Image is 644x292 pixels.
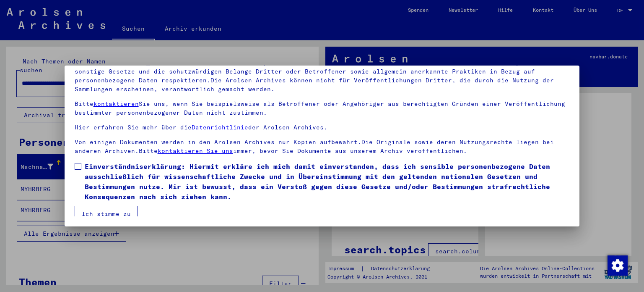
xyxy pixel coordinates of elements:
p: Bitte beachten Sie, dass dieses Portal über NS - Verfolgte sensible Daten zu identifizierten oder... [75,50,570,94]
button: Ich stimme zu [75,206,138,222]
p: Von einigen Dokumenten werden in den Arolsen Archives nur Kopien aufbewahrt.Die Originale sowie d... [75,138,570,155]
span: Einverständniserklärung: Hiermit erkläre ich mich damit einverstanden, dass ich sensible personen... [85,161,570,202]
a: Datenrichtlinie [192,124,248,131]
img: Zustimmung ändern [608,255,628,276]
a: kontaktieren [93,100,139,108]
p: Hier erfahren Sie mehr über die der Arolsen Archives. [75,123,570,132]
p: Bitte Sie uns, wenn Sie beispielsweise als Betroffener oder Angehöriger aus berechtigten Gründen ... [75,100,570,117]
a: kontaktieren Sie uns [158,147,233,155]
